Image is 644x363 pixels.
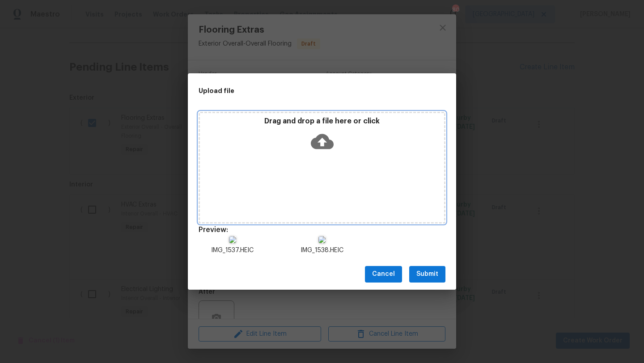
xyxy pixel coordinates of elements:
[199,86,405,96] h2: Upload file
[199,246,267,255] p: IMG_1537.HEIC
[409,266,445,283] button: Submit
[229,236,236,243] img: MfxfxkHy8df6b1BGHqt9uKIQhRC4A==
[365,266,402,283] button: Cancel
[372,269,395,280] span: Cancel
[288,246,356,255] p: IMG_1538.HEIC
[200,117,444,126] p: Drag and drop a file here or click
[416,269,438,280] span: Submit
[318,236,326,243] img: lvHma183u3zKJXV0kbdybdO8A=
